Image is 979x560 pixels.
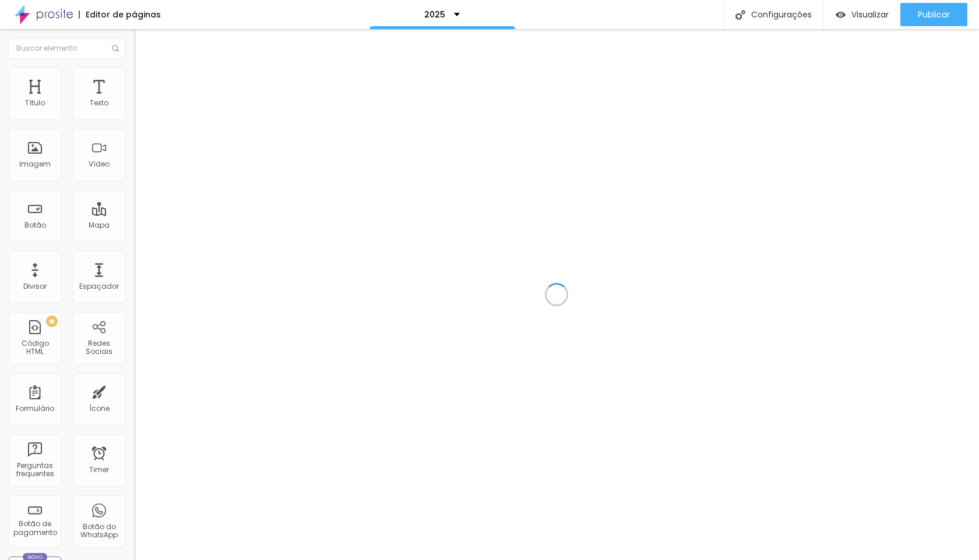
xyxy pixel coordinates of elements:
span: Visualizar [851,10,889,19]
div: Formulário [16,405,54,413]
div: Texto [90,99,108,107]
div: Título [25,99,45,107]
img: Icone [112,45,119,52]
div: Perguntas frequentes [12,462,58,479]
div: Botão de pagamento [12,520,58,537]
div: Ícone [89,405,110,413]
p: 2025 [424,10,445,19]
button: Publicar [900,3,967,26]
div: Vídeo [89,160,110,168]
input: Buscar elemento [9,38,125,59]
div: Redes Sociais [76,339,122,356]
button: Visualizar [824,3,900,26]
div: Mapa [89,221,110,229]
div: Botão [24,221,46,229]
img: view-1.svg [836,10,846,20]
div: Timer [89,466,109,474]
span: Publicar [918,10,950,19]
div: Espaçador [79,282,119,290]
div: Botão do WhatsApp [76,523,122,540]
img: Icone [735,10,745,20]
div: Código HTML [12,339,58,356]
div: Divisor [23,282,47,290]
div: Editor de páginas [79,10,161,19]
div: Imagem [19,160,51,168]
